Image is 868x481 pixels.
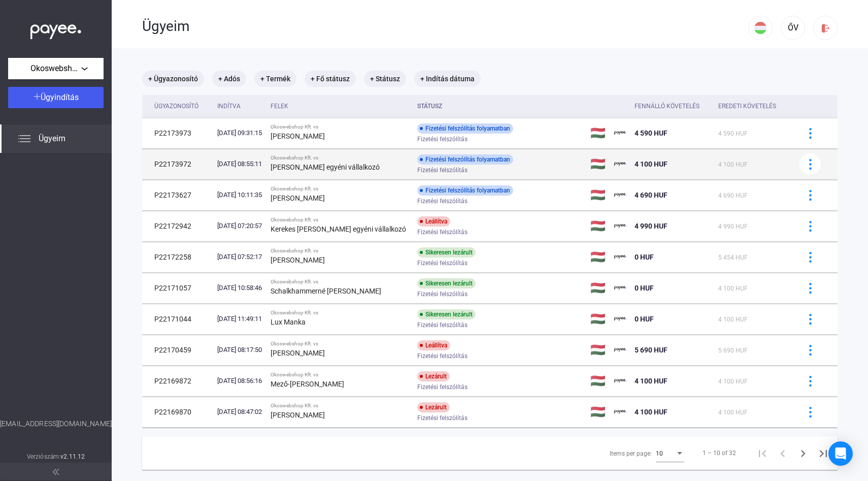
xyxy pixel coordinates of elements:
[635,100,699,112] div: Fennálló követelés
[635,284,654,292] span: 0 HUF
[586,180,610,210] td: 🇭🇺
[417,288,468,300] span: Fizetési felszólítás
[752,443,773,463] button: First page
[142,71,204,87] mat-chip: + Ügyazonosító
[805,345,816,356] img: more-blue
[217,314,263,324] div: [DATE] 11:49:11
[271,310,409,316] div: Okoswebshop Kft. vs
[614,158,626,170] img: payee-logo
[30,19,81,40] img: white-payee-white-dot.svg
[417,185,513,196] div: Fizetési felszólítás folyamatban
[271,341,409,347] div: Okoswebshop Kft. vs
[614,313,626,325] img: payee-logo
[217,283,263,293] div: [DATE] 10:58:46
[271,372,409,378] div: Okoswebshop Kft. vs
[718,316,748,323] span: 4 100 HUF
[656,450,663,457] span: 10
[805,190,816,201] img: more-blue
[271,248,409,254] div: Okoswebshop Kft. vs
[748,16,773,40] button: HU
[718,161,748,168] span: 4 100 HUF
[586,118,610,148] td: 🇭🇺
[217,376,263,386] div: [DATE] 08:56:16
[417,123,513,134] div: Fizetési felszólítás folyamatban
[586,335,610,365] td: 🇭🇺
[271,318,306,326] strong: Lux Manka
[586,149,610,179] td: 🇭🇺
[271,279,409,285] div: Okoswebshop Kft. vs
[805,314,816,325] img: more-blue
[8,87,104,108] button: Ügyindítás
[217,221,263,231] div: [DATE] 07:20:57
[718,254,748,261] span: 5 454 HUF
[614,375,626,387] img: payee-logo
[142,273,213,303] td: P22171057
[417,195,468,207] span: Fizetési felszólítás
[799,339,821,361] button: more-blue
[417,412,468,424] span: Fizetési felszólítás
[614,189,626,201] img: payee-logo
[635,408,667,416] span: 4 100 HUF
[41,92,79,102] span: Ügyindítás
[754,22,766,34] img: HU
[217,190,263,200] div: [DATE] 10:11:35
[586,366,610,396] td: 🇭🇺
[413,95,586,118] th: Státusz
[417,133,468,145] span: Fizetési felszólítás
[217,407,263,417] div: [DATE] 08:47:02
[60,453,85,460] strong: v2.11.12
[805,252,816,263] img: more-blue
[828,441,853,466] div: Open Intercom Messenger
[805,407,816,418] img: more-blue
[271,256,325,264] strong: [PERSON_NAME]
[718,192,748,199] span: 4 690 HUF
[635,315,654,323] span: 0 HUF
[417,381,468,393] span: Fizetési felszólítás
[142,211,213,241] td: P22172942
[271,100,409,112] div: Felek
[614,282,626,294] img: payee-logo
[271,124,409,130] div: Okoswebshop Kft. vs
[799,401,821,423] button: more-blue
[614,251,626,263] img: payee-logo
[142,118,213,148] td: P22173973
[614,127,626,139] img: payee-logo
[635,100,710,112] div: Fennálló követelés
[635,346,667,354] span: 5 690 HUF
[614,344,626,356] img: payee-logo
[417,216,450,227] div: Leállítva
[271,217,409,223] div: Okoswebshop Kft. vs
[217,128,263,138] div: [DATE] 09:31:15
[793,443,813,463] button: Next page
[271,225,406,233] strong: Kerekes [PERSON_NAME] egyéni vállalkozó
[271,380,344,388] strong: Mező-[PERSON_NAME]
[417,154,513,165] div: Fizetési felszólítás folyamatban
[614,220,626,232] img: payee-logo
[142,242,213,272] td: P22172258
[417,309,476,319] div: Sikeresen lezárult
[305,71,356,87] mat-chip: + Fő státusz
[718,285,748,292] span: 4 100 HUF
[799,370,821,392] button: more-blue
[417,278,476,288] div: Sikeresen lezárult
[614,406,626,418] img: payee-logo
[781,16,805,40] button: ŐV
[820,23,831,34] img: logout-red
[586,242,610,272] td: 🇭🇺
[805,159,816,170] img: more-blue
[271,349,325,357] strong: [PERSON_NAME]
[718,130,748,137] span: 4 590 HUF
[718,378,748,385] span: 4 100 HUF
[217,100,241,112] div: Indítva
[718,223,748,230] span: 4 990 HUF
[635,191,667,199] span: 4 690 HUF
[718,100,776,112] div: Eredeti követelés
[799,122,821,144] button: more-blue
[805,283,816,294] img: more-blue
[773,443,793,463] button: Previous page
[154,100,209,112] div: Ügyazonosító
[813,16,838,40] button: logout-red
[364,71,406,87] mat-chip: + Státusz
[142,149,213,179] td: P22173972
[18,133,30,145] img: list.svg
